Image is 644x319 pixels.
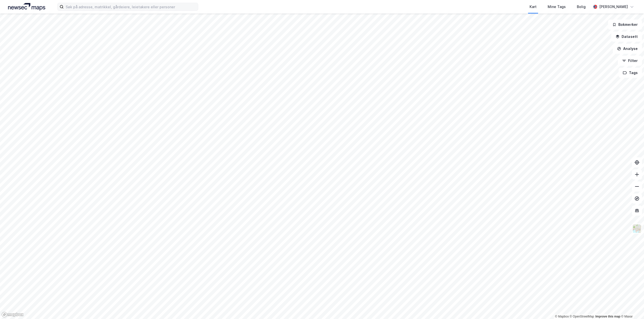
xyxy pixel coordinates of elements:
[599,4,628,10] div: [PERSON_NAME]
[608,20,642,30] button: Bokmerker
[530,4,537,10] div: Kart
[613,44,642,54] button: Analyse
[618,56,642,66] button: Filter
[548,4,566,10] div: Mine Tags
[570,315,594,318] a: OpenStreetMap
[64,3,198,11] input: Søk på adresse, matrikkel, gårdeiere, leietakere eller personer
[619,68,642,78] button: Tags
[619,295,644,319] div: Kontrollprogram for chat
[632,224,642,233] img: Z
[611,32,642,42] button: Datasett
[555,315,569,318] a: Mapbox
[2,312,24,317] a: Mapbox homepage
[8,3,45,11] img: logo.a4113a55bc3d86da70a041830d287a7e.svg
[577,4,586,10] div: Bolig
[619,295,644,319] iframe: Chat Widget
[595,315,620,318] a: Improve this map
